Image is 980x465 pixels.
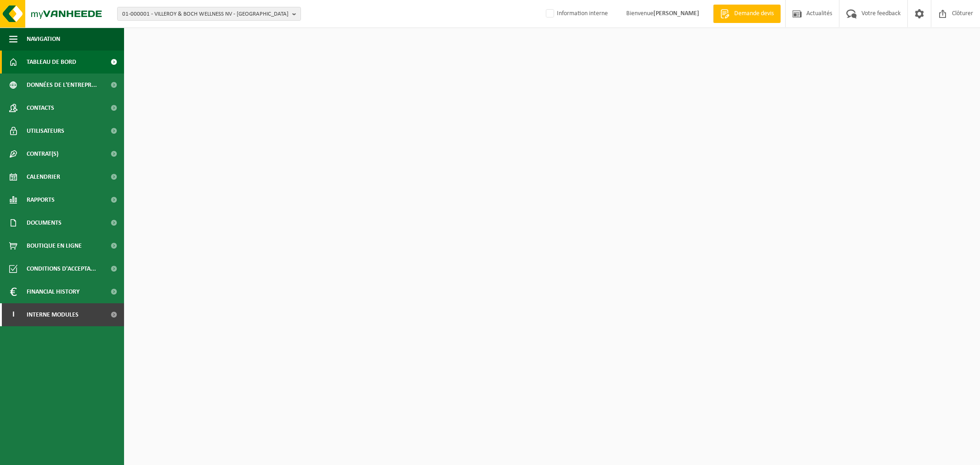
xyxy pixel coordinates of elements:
button: 01-000001 - VILLEROY & BOCH WELLNESS NV - [GEOGRAPHIC_DATA] [117,7,301,21]
span: Utilisateurs [27,119,64,142]
span: Boutique en ligne [27,234,82,257]
span: Calendrier [27,165,60,188]
span: Navigation [27,28,60,51]
label: Information interne [544,7,608,21]
span: Tableau de bord [27,51,76,74]
span: Documents [27,211,62,234]
a: Demande devis [713,5,781,23]
span: Données de l'entrepr... [27,74,97,96]
span: Contrat(s) [27,142,58,165]
span: I [9,303,17,326]
span: Demande devis [732,9,776,18]
span: Rapports [27,188,55,211]
span: Conditions d'accepta... [27,257,96,280]
span: Financial History [27,280,79,303]
span: Interne modules [27,303,79,326]
span: Contacts [27,96,54,119]
strong: [PERSON_NAME] [653,10,699,17]
span: 01-000001 - VILLEROY & BOCH WELLNESS NV - [GEOGRAPHIC_DATA] [122,7,289,21]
